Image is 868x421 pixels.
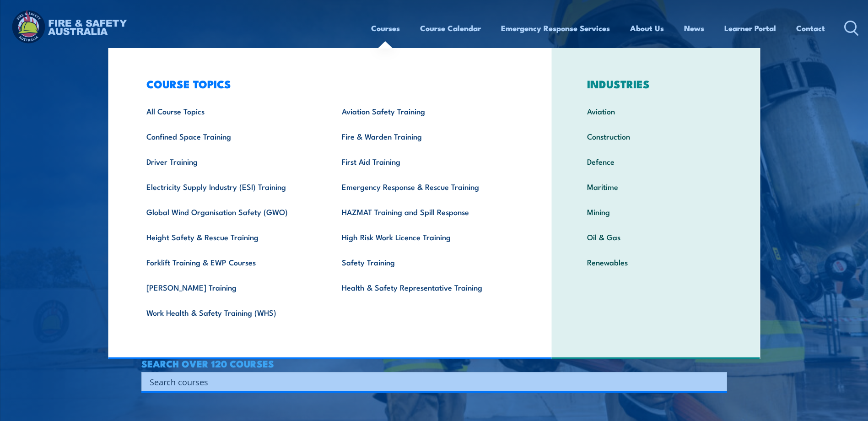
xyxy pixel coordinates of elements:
a: Height Safety & Rescue Training [132,224,328,249]
a: Oil & Gas [573,224,739,249]
a: Renewables [573,249,739,275]
a: Emergency Response & Rescue Training [328,174,523,199]
a: First Aid Training [328,149,523,174]
a: Forklift Training & EWP Courses [132,249,328,275]
a: High Risk Work Licence Training [328,224,523,249]
a: Confined Space Training [132,124,328,149]
input: Search input [150,375,707,389]
a: Courses [371,16,400,40]
a: Contact [796,16,825,40]
h3: INDUSTRIES [573,77,739,90]
form: Search form [151,375,709,388]
button: Search magnifier button [711,375,724,388]
a: About Us [630,16,664,40]
a: Maritime [573,174,739,199]
a: Work Health & Safety Training (WHS) [132,300,328,325]
a: Aviation [573,98,739,124]
a: Defence [573,149,739,174]
a: [PERSON_NAME] Training [132,275,328,300]
a: Fire & Warden Training [328,124,523,149]
a: HAZMAT Training and Spill Response [328,199,523,224]
a: Global Wind Organisation Safety (GWO) [132,199,328,224]
a: Driver Training [132,149,328,174]
a: News [684,16,704,40]
a: Mining [573,199,739,224]
a: Learner Portal [724,16,776,40]
a: Construction [573,124,739,149]
h4: SEARCH OVER 120 COURSES [141,358,727,368]
a: Health & Safety Representative Training [328,275,523,300]
a: Emergency Response Services [501,16,610,40]
a: Aviation Safety Training [328,98,523,124]
h3: COURSE TOPICS [132,77,523,90]
a: All Course Topics [132,98,328,124]
a: Course Calendar [420,16,481,40]
a: Electricity Supply Industry (ESI) Training [132,174,328,199]
a: Safety Training [328,249,523,275]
